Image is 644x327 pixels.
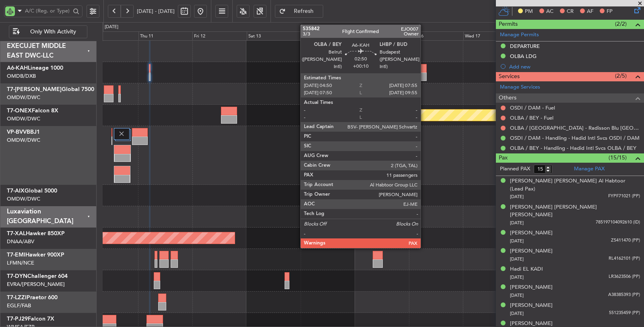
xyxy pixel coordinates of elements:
div: Wed 17 [463,31,518,41]
a: LFMN/NCE [7,259,34,267]
span: [DATE] [510,256,524,262]
span: [DATE] [510,292,524,298]
span: FYPF71021 (PP) [608,193,640,200]
a: Manage Permits [500,31,539,39]
div: OLBA LDG [510,53,537,60]
span: FP [607,8,613,16]
div: Fri 12 [192,31,247,41]
a: T7-ONEXFalcon 8X [7,108,58,114]
a: OMDW/DWC [7,115,40,122]
div: [DATE] [105,24,118,31]
a: T7-XALHawker 850XP [7,231,65,236]
div: Hadi EL KADI [510,265,543,273]
div: Tue 16 [409,31,463,41]
span: Refresh [287,8,320,14]
span: [DATE] [510,274,524,280]
span: [DATE] [510,310,524,317]
span: T7-ONEX [7,108,32,114]
span: 551235459 (PP) [609,310,640,317]
a: OLBA / [GEOGRAPHIC_DATA] - Radisson Blu [GEOGRAPHIC_DATA] [GEOGRAPHIC_DATA] OLBA / BEY [510,124,640,131]
span: [DATE] - [DATE] [137,8,175,15]
button: Only With Activity [9,25,87,38]
a: OSDI / DAM - Handling - Hadid Intl Svcs OSDI / DAM [510,135,640,141]
span: [DATE] [510,194,524,200]
a: OMDB/DXB [7,72,36,80]
a: OSDI / DAM - Fuel [510,104,555,111]
span: VP-BVV [7,129,27,135]
div: Planned Maint Nurnberg [366,109,416,121]
a: T7-LZZIPraetor 600 [7,295,58,300]
a: Manage PAX [574,165,605,173]
a: EVRA/[PERSON_NAME] [7,281,65,288]
div: [PERSON_NAME] [510,229,553,237]
a: VP-BVVBBJ1 [7,129,40,135]
a: T7-AIXGlobal 5000 [7,188,57,194]
span: Others [499,93,516,103]
div: [PERSON_NAME] [PERSON_NAME] [PERSON_NAME] [510,203,640,219]
span: A38385393 (PP) [608,292,640,298]
span: LR3623506 (PP) [609,273,640,280]
a: DNAA/ABV [7,238,34,245]
span: AC [546,8,553,16]
span: T7-XAL [7,231,26,236]
div: DEPARTURE [510,43,540,50]
span: Pax [499,153,508,163]
a: Manage Services [500,83,540,91]
div: Sun 14 [301,31,355,41]
a: OLBA / BEY - Fuel [510,114,553,121]
input: A/C (Reg. or Type) [25,5,70,17]
span: (15/15) [609,153,627,162]
a: OMDW/DWC [7,94,40,101]
a: EGLF/FAB [7,302,31,309]
span: (2/2) [615,20,627,28]
a: T7-[PERSON_NAME]Global 7500 [7,87,94,92]
span: Only With Activity [21,29,85,35]
a: A6-KAHLineage 1000 [7,65,63,71]
span: RL4162101 (PP) [609,255,640,262]
a: T7-DYNChallenger 604 [7,273,68,279]
a: OMDW/DWC [7,195,40,203]
label: Planned PAX [500,165,530,173]
div: [PERSON_NAME] [PERSON_NAME] Al Habtoor (Lead Pax) [510,177,640,193]
a: T7-PJ29Falcon 7X [7,316,54,322]
span: AF [587,8,593,16]
span: PM [525,8,533,16]
div: Mon 15 [355,31,409,41]
span: [DATE] [510,238,524,244]
button: Refresh [275,5,323,18]
a: OLBA / BEY - Handling - Hadid Intl Svcs OLBA / BEY [510,145,636,151]
span: T7-LZZI [7,295,27,300]
img: gray-close.svg [118,130,125,137]
span: T7-[PERSON_NAME] [7,87,62,92]
div: [PERSON_NAME] [510,247,553,255]
span: T7-AIX [7,188,25,194]
span: Z5411470 (PP) [611,237,640,244]
a: T7-EMIHawker 900XP [7,252,64,258]
div: [PERSON_NAME] [510,284,553,292]
span: T7-EMI [7,252,25,258]
span: CR [567,8,574,16]
div: Sat 13 [247,31,301,41]
div: Thu 11 [138,31,193,41]
span: T7-DYN [7,273,27,279]
span: [DATE] [510,220,524,226]
span: A6-KAH [7,65,28,71]
div: Add new [509,63,640,70]
span: 785197104092610 (ID) [596,219,640,226]
span: Services [499,72,520,81]
div: [PERSON_NAME] [510,302,553,310]
span: T7-PJ29 [7,316,28,322]
span: (2/5) [615,72,627,80]
span: Permits [499,20,518,29]
div: Wed 10 [84,31,138,41]
a: OMDW/DWC [7,137,40,144]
